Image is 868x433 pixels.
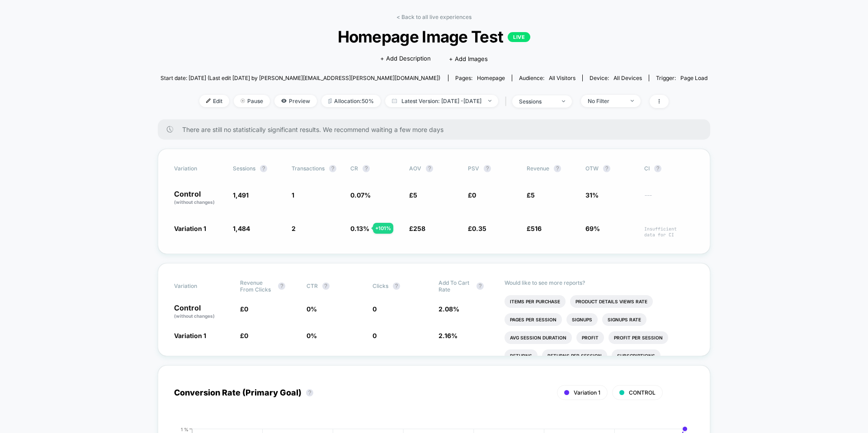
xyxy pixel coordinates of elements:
span: 1 [292,191,294,199]
li: Items Per Purchase [505,295,566,308]
img: end [631,100,634,102]
button: ? [603,165,610,172]
p: Would like to see more reports? [505,279,694,286]
span: Variation 1 [174,332,206,339]
span: Revenue [527,165,549,172]
span: There are still no statistically significant results. We recommend waiting a few more days [182,126,692,133]
span: 31% [585,191,599,199]
span: Insufficient data for CI [644,226,694,238]
span: Variation 1 [574,389,600,396]
span: Add To Cart Rate [439,279,472,293]
span: 2 [292,225,296,232]
div: Pages: [455,75,505,81]
span: homepage [477,75,505,81]
span: Allocation: 50% [321,95,381,107]
span: 1,484 [233,225,250,232]
div: Trigger: [656,75,708,81]
img: rebalance [328,99,332,104]
span: £ [527,225,542,232]
p: Control [174,190,224,206]
span: 0 [373,305,377,313]
button: ? [476,282,484,290]
span: 258 [413,225,425,232]
div: sessions [519,98,555,105]
span: Sessions [233,165,255,172]
span: Pause [234,95,270,107]
span: 0 [244,332,248,339]
span: 516 [531,225,542,232]
span: CONTROL [629,389,656,396]
li: Returns [505,349,538,362]
span: CR [350,165,358,172]
span: 5 [531,191,535,199]
span: 1,491 [233,191,249,199]
span: Variation [174,165,224,172]
tspan: 1 % [181,426,189,432]
span: Start date: [DATE] (Last edit [DATE] by [PERSON_NAME][EMAIL_ADDRESS][PERSON_NAME][DOMAIN_NAME]) [160,75,440,81]
li: Pages Per Session [505,313,562,326]
a: < Back to all live experiences [396,14,472,20]
span: AOV [409,165,421,172]
span: Revenue From Clicks [240,279,274,293]
span: PSV [468,165,479,172]
button: ? [363,165,370,172]
li: Signups [566,313,598,326]
span: All Visitors [549,75,576,81]
span: £ [240,332,248,339]
img: calendar [392,99,397,103]
img: end [562,100,565,102]
span: 0.35 [472,225,486,232]
span: Edit [199,95,229,107]
img: end [241,99,245,103]
button: ? [260,165,267,172]
span: 0 % [307,332,317,339]
button: ? [426,165,433,172]
span: Clicks [373,282,388,289]
span: + Add Images [449,55,488,62]
span: £ [240,305,248,313]
span: £ [409,191,417,199]
span: Latest Version: [DATE] - [DATE] [385,95,498,107]
button: ? [278,282,285,290]
p: LIVE [508,32,530,42]
div: Audience: [519,75,576,81]
button: ? [554,165,561,172]
span: Variation 1 [174,225,206,232]
span: | [503,95,512,108]
li: Profit Per Session [609,331,668,344]
li: Returns Per Session [542,349,607,362]
span: 0.07 % [350,191,371,199]
span: (without changes) [174,199,215,205]
span: 0 [472,191,476,199]
span: (without changes) [174,313,215,319]
span: 2.16 % [439,332,458,339]
button: ? [654,165,661,172]
img: edit [206,99,211,103]
span: Homepage Image Test [188,27,680,46]
div: No Filter [588,98,624,104]
div: + 101 % [373,223,393,234]
span: £ [468,191,476,199]
span: + Add Description [380,54,431,63]
span: 0.13 % [350,225,369,232]
p: Control [174,304,231,320]
span: Device: [582,75,649,81]
button: ? [393,282,400,290]
img: end [488,100,491,102]
li: Profit [576,331,604,344]
span: 0 % [307,305,317,313]
li: Signups Rate [602,313,646,326]
li: Product Details Views Rate [570,295,653,308]
span: Transactions [292,165,325,172]
span: all devices [613,75,642,81]
span: 5 [413,191,417,199]
button: ? [322,282,330,290]
span: Page Load [680,75,708,81]
li: Subscriptions [612,349,660,362]
span: Variation [174,279,224,293]
span: OTW [585,165,635,172]
li: Avg Session Duration [505,331,572,344]
button: ? [484,165,491,172]
span: £ [409,225,425,232]
span: --- [644,193,694,206]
